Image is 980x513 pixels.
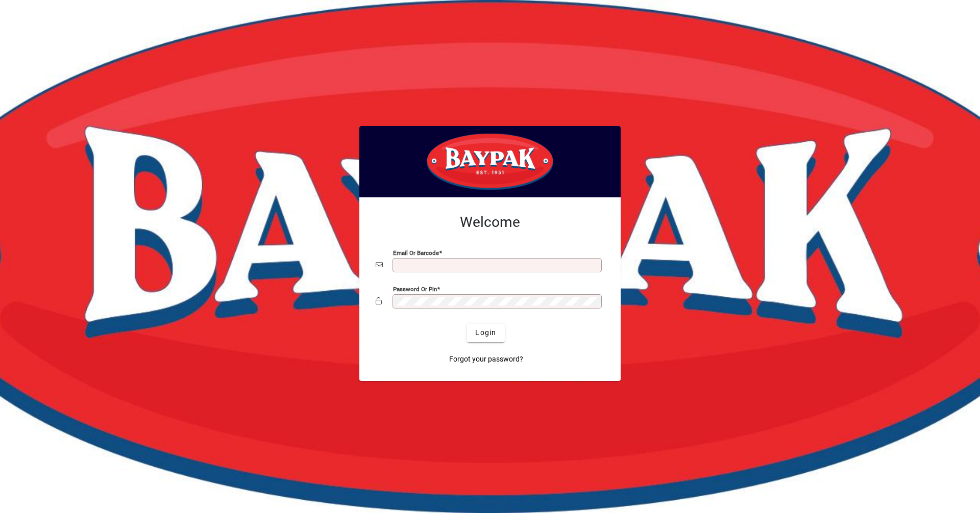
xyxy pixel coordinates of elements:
[393,249,439,256] mat-label: Email or Barcode
[475,327,496,338] span: Login
[449,354,523,365] span: Forgot your password?
[393,285,437,292] mat-label: Password or Pin
[445,350,527,369] a: Forgot your password?
[376,214,604,231] h2: Welcome
[467,324,504,342] button: Login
